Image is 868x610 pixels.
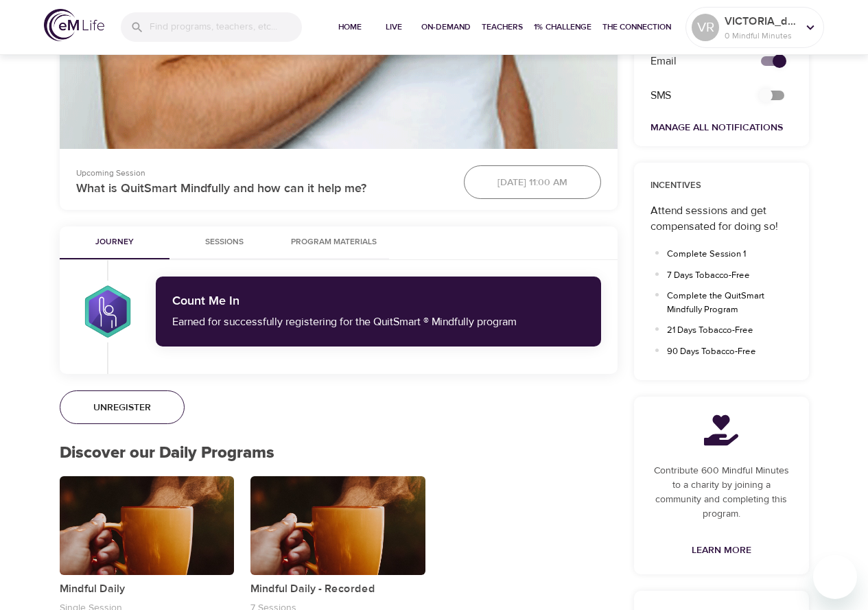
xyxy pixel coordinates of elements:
p: Complete the QuitSmart Mindfully Program [667,290,776,316]
p: VICTORIA_db97b7 [725,13,797,30]
a: Learn More [686,538,757,563]
span: Learn More [692,542,751,559]
span: On-Demand [421,20,471,34]
iframe: Button to launch messaging window [813,555,857,599]
span: Live [377,20,410,34]
div: SMS [642,80,744,112]
div: Attend sessions and get compensated for doing so! [650,203,793,235]
p: 21 Days Tobacco-Free [667,324,776,338]
p: Complete Session 1 [667,248,776,261]
span: Journey [68,235,161,250]
p: Upcoming Session [76,167,447,179]
span: 1% Challenge [534,20,591,34]
img: logo [44,9,104,41]
p: 0 Mindful Minutes [725,30,797,42]
span: Program Materials [288,235,381,250]
a: Manage All Notifications [650,121,783,134]
p: Contribute 600 Mindful Minutes to a charity by joining a community and completing this program. [650,464,793,521]
p: Mindful Daily [60,580,235,597]
p: Incentives [650,179,793,193]
span: Unregister [93,399,151,417]
div: Count Me In [172,293,585,311]
span: Home [333,20,366,34]
button: Unregister [60,390,185,425]
span: The Connection [602,20,671,34]
div: VR [692,14,719,41]
span: Sessions [178,235,271,250]
p: 7 Days Tobacco-Free [667,269,776,283]
p: Mindful Daily - Recorded [250,580,425,597]
div: Email [642,45,744,78]
div: Earned for successfully registering for the QuitSmart ® Mindfully program [172,314,585,330]
p: 90 Days Tobacco-Free [667,345,776,359]
p: What is QuitSmart Mindfully and how can it help me? [76,179,447,198]
p: Discover our Daily Programs [60,441,618,465]
span: Teachers [482,20,523,34]
input: Find programs, teachers, etc... [150,12,302,42]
